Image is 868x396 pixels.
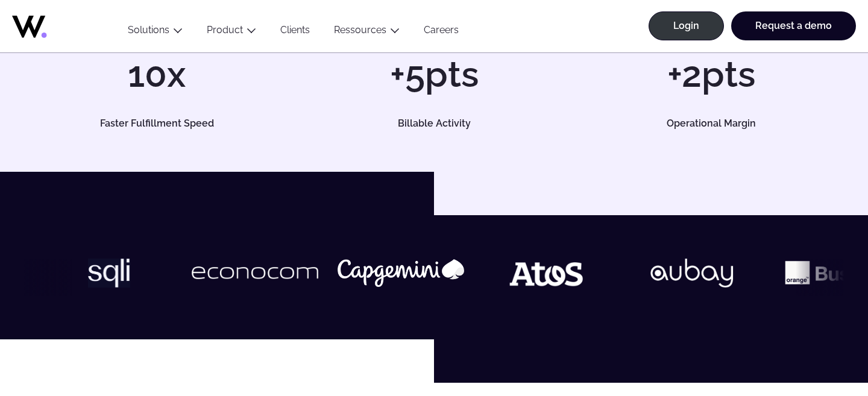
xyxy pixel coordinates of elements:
iframe: Chatbot [788,316,851,379]
h1: +5pts [301,56,567,92]
h5: Operational Margin [592,119,831,128]
button: Solutions [116,24,195,40]
button: Product [195,24,268,40]
a: Request a demo [731,11,856,40]
a: Careers [412,24,471,40]
a: Clients [268,24,322,40]
h1: 10x [24,56,289,92]
button: Ressources [322,24,412,40]
h5: Faster Fulfillment Speed [37,119,276,128]
a: Login [649,11,724,40]
a: Ressources [334,24,386,36]
h1: +2pts [579,56,844,92]
h5: Billable Activity [315,119,553,128]
a: Product [207,24,243,36]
